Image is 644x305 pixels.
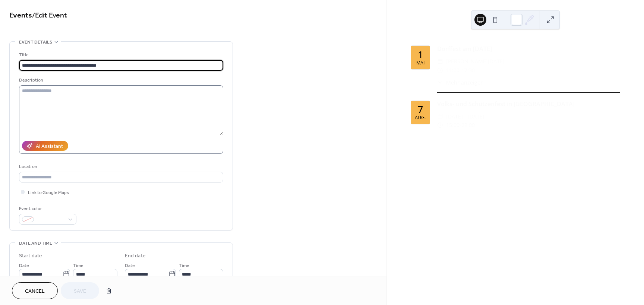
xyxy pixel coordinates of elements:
[9,8,32,23] a: Events
[460,66,461,75] span: -
[446,57,505,66] span: [PERSON_NAME][DATE]
[19,51,222,59] div: Title
[437,57,443,66] div: ​
[36,143,63,150] div: AI Assistant
[437,99,620,108] div: Volks- und Schützenfest in [GEOGRAPHIC_DATA]
[19,205,75,213] div: Event color
[19,252,42,260] div: Start date
[73,262,83,270] span: Time
[446,121,460,130] span: 15:00
[446,112,484,121] span: [DATE] - [DATE]
[125,252,146,260] div: End date
[179,262,189,270] span: Time
[437,121,443,130] div: ​
[415,115,426,120] div: Aug.
[22,141,68,151] button: AI Assistant
[461,66,475,75] span: 17:30
[460,121,461,130] span: -
[28,189,69,197] span: Link to Google Maps
[19,239,52,247] span: Date and time
[437,79,484,86] button: ​Mehr anzeigen
[461,121,475,130] span: 22:00
[418,50,423,59] div: 1
[446,79,484,86] span: Mehr anzeigen
[12,282,58,299] button: Cancel
[437,44,620,53] div: Dorffest am [DATE]
[19,163,222,171] div: Location
[25,287,45,295] span: Cancel
[437,112,443,121] div: ​
[125,262,135,270] span: Date
[416,61,424,66] div: Mai
[19,76,222,84] div: Description
[437,79,443,86] div: ​
[32,8,67,23] span: / Edit Event
[19,262,29,270] span: Date
[418,105,423,114] div: 7
[437,66,443,75] div: ​
[446,66,460,75] span: 11:00
[19,38,52,46] span: Event details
